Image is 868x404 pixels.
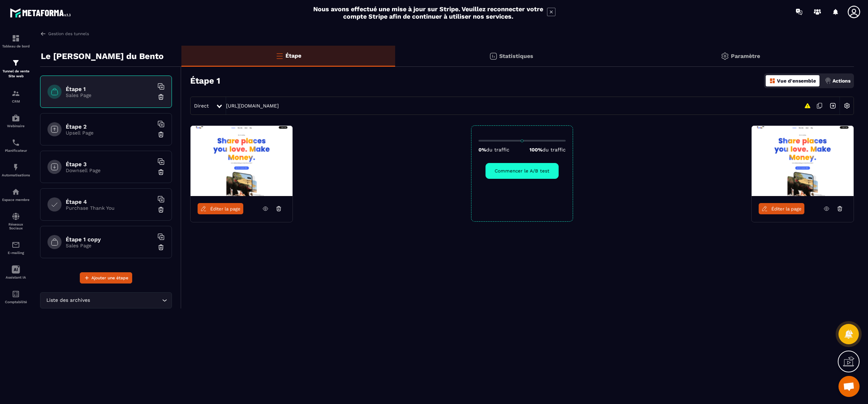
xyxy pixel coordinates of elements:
[40,31,89,37] a: Gestion des tunnels
[12,114,20,122] img: automations
[2,53,30,84] a: formationformationTunnel de vente Site web
[285,52,301,59] p: Étape
[66,205,154,211] p: Purchase Thank You
[12,241,20,249] img: email
[40,31,46,37] img: arrow
[2,29,30,53] a: formationformationTableau de bord
[2,109,30,133] a: automationsautomationsWebinaire
[157,169,165,176] img: trash
[12,34,20,43] img: formation
[157,93,165,100] img: trash
[12,163,20,171] img: automations
[66,168,154,173] p: Downsell Page
[2,158,30,182] a: automationsautomationsAutomatisations
[12,138,20,147] img: scheduler
[486,163,559,179] button: Commencer le A/B test
[499,53,533,59] p: Statistiques
[2,99,30,103] p: CRM
[91,297,160,304] input: Search for option
[12,290,20,298] img: accountant
[759,203,804,214] a: Éditer la page
[826,99,840,112] img: arrow-next.bcc2205e.svg
[66,161,154,168] h6: Étape 3
[80,272,132,284] button: Ajouter une étape
[12,89,20,98] img: formation
[486,147,509,152] span: du traffic
[91,274,128,281] span: Ajouter une étape
[2,133,30,158] a: schedulerschedulerPlanificateur
[191,126,292,196] img: image
[529,147,566,152] p: 100%
[66,198,154,205] h6: Étape 4
[40,292,172,308] div: Search for option
[721,52,729,60] img: setting-gr.5f69749f.svg
[2,124,30,128] p: Webinaire
[2,222,30,230] p: Réseaux Sociaux
[10,6,73,19] img: logo
[2,300,30,304] p: Comptabilité
[157,131,165,138] img: trash
[41,49,163,63] p: Le [PERSON_NAME] du Bento
[313,5,544,20] h2: Nous avons effectué une mise à jour sur Stripe. Veuillez reconnecter votre compte Stripe afin de ...
[226,103,279,109] a: [URL][DOMAIN_NAME]
[194,103,209,109] span: Direct
[12,59,20,67] img: formation
[2,173,30,177] p: Automatisations
[777,78,816,84] p: Vue d'ensemble
[2,182,30,207] a: automationsautomationsEspace membre
[190,76,220,86] h3: Étape 1
[157,206,165,213] img: trash
[489,52,497,60] img: stats.20deebd0.svg
[731,53,760,59] p: Paramètre
[542,147,566,152] span: du traffic
[2,260,30,285] a: Assistant IA
[752,126,854,196] img: image
[832,78,850,84] p: Actions
[838,376,860,397] div: Ouvrir le chat
[2,84,30,109] a: formationformationCRM
[66,92,154,98] p: Sales Page
[66,86,154,92] h6: Étape 1
[45,297,91,304] span: Liste des archives
[66,123,154,130] h6: Étape 2
[2,285,30,309] a: accountantaccountantComptabilité
[2,275,30,279] p: Assistant IA
[771,206,802,211] span: Éditer la page
[2,235,30,260] a: emailemailE-mailing
[840,99,854,112] img: setting-w.858f3a88.svg
[2,149,30,152] p: Planificateur
[66,236,154,243] h6: Étape 1 copy
[2,198,30,202] p: Espace membre
[2,69,30,79] p: Tunnel de vente Site web
[66,243,154,248] p: Sales Page
[2,44,30,48] p: Tableau de bord
[275,52,284,60] img: bars-o.4a397970.svg
[66,130,154,136] p: Upsell Page
[12,212,20,221] img: social-network
[769,78,776,84] img: dashboard-orange.40269519.svg
[12,188,20,196] img: automations
[157,244,165,251] img: trash
[2,207,30,235] a: social-networksocial-networkRéseaux Sociaux
[2,251,30,255] p: E-mailing
[825,78,831,84] img: actions.d6e523a2.png
[210,206,240,211] span: Éditer la page
[478,147,509,152] p: 0%
[198,203,243,214] a: Éditer la page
